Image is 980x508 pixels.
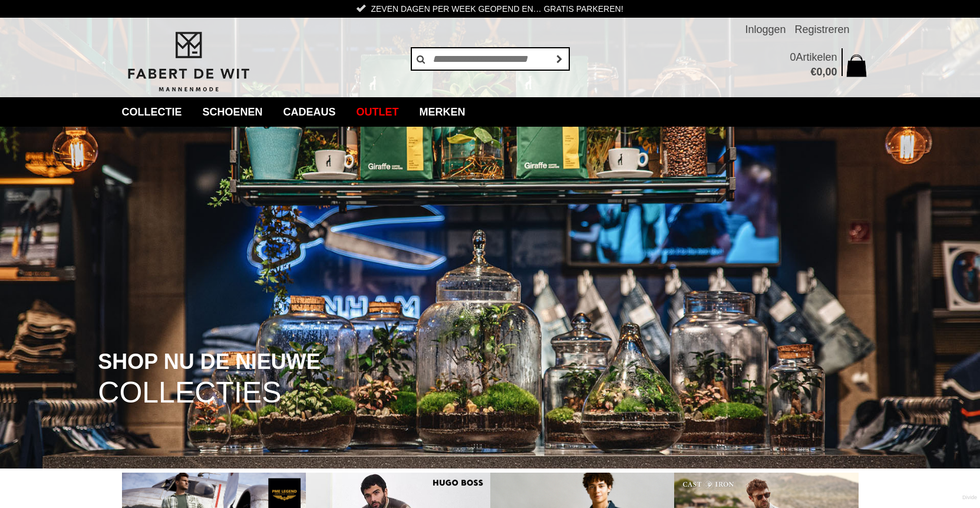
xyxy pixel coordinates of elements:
span: COLLECTIES [98,378,281,408]
span: 0 [816,66,822,78]
a: Divide [962,490,977,505]
span: Artikelen [796,51,837,63]
span: 0 [790,51,796,63]
a: Cadeaus [275,97,345,127]
span: € [810,66,816,78]
span: SHOP NU DE NIEUWE [98,351,320,373]
a: Outlet [348,97,408,127]
a: Merken [411,97,474,127]
img: Fabert de Wit [122,30,255,94]
a: Registreren [794,18,849,41]
a: collectie [113,97,191,127]
span: , [822,66,825,78]
span: 00 [825,66,837,78]
a: Inloggen [745,18,786,41]
a: Schoenen [194,97,272,127]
